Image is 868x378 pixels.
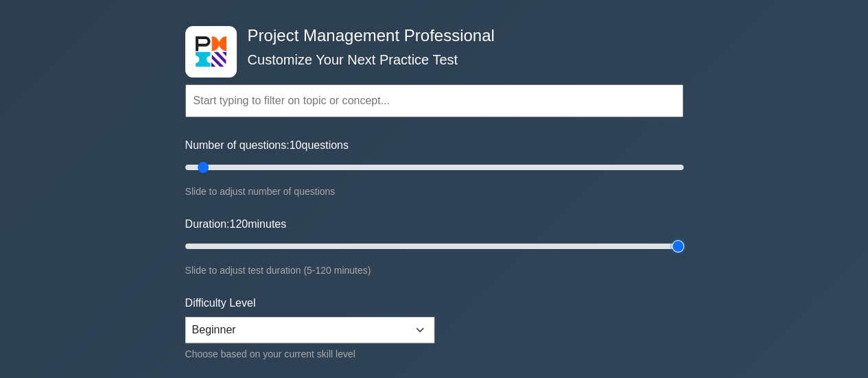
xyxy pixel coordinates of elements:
[229,218,248,230] span: 120
[290,139,302,151] span: 10
[185,346,434,362] div: Choose based on your current skill level
[185,216,287,233] label: Duration: minutes
[185,183,683,200] div: Slide to adjust number of questions
[185,84,683,117] input: Start typing to filter on topic or concept...
[242,26,616,46] h4: Project Management Professional
[185,295,256,311] label: Difficulty Level
[185,262,683,279] div: Slide to adjust test duration (5-120 minutes)
[185,137,349,154] label: Number of questions: questions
